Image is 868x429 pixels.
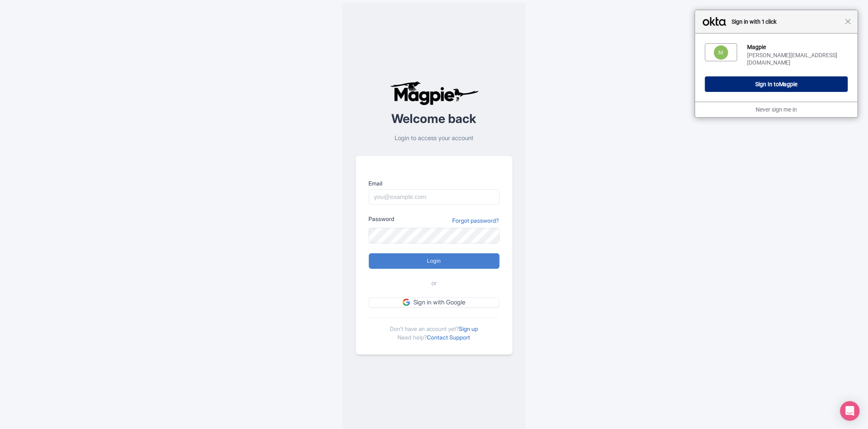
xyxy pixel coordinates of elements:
[727,17,845,27] span: Sign in with 1 click
[840,401,860,421] div: Open Intercom Messenger
[747,51,848,66] div: [PERSON_NAME][EMAIL_ADDRESS][DOMAIN_NAME]
[845,18,851,25] span: Close
[427,334,471,341] a: Contact Support
[779,81,798,87] span: Magpie
[705,76,848,92] button: Sign In toMagpie
[714,45,728,60] img: fs0p0l10ce8En5RB30x7
[356,134,513,143] p: Login to access your account
[369,317,500,342] div: Don't have an account yet? Need help?
[369,189,500,205] input: you@example.com
[369,179,500,188] label: Email
[453,216,500,225] a: Forgot password?
[403,299,410,306] img: google.svg
[431,279,437,288] span: or
[747,43,848,51] div: Magpie
[369,297,500,308] a: Sign in with Google
[369,253,500,269] input: Login
[356,112,513,125] h2: Welcome back
[756,106,797,113] a: Never sign me in
[459,325,478,332] a: Sign up
[369,214,395,223] label: Password
[388,81,480,105] img: logo-ab69f6fb50320c5b225c76a69d11143b.png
